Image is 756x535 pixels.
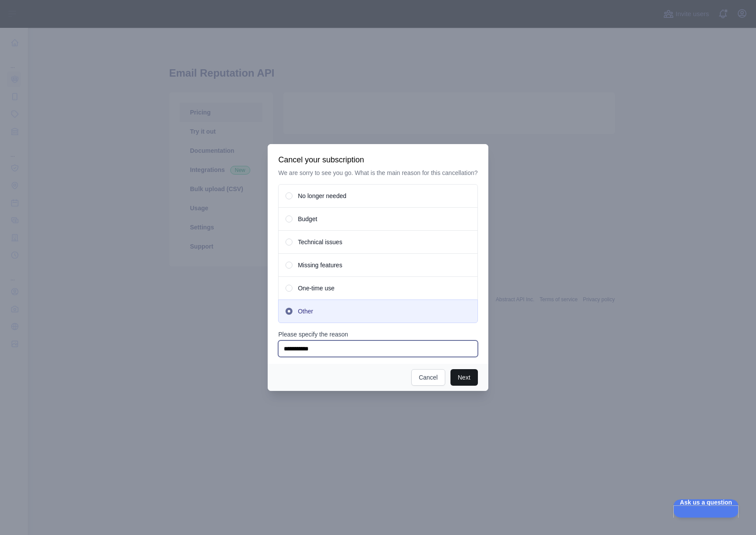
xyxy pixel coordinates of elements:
[411,369,445,386] button: Cancel
[673,499,739,518] iframe: Help Scout Beacon - Open
[298,307,313,316] span: Other
[298,238,342,246] span: Technical issues
[278,155,477,165] h3: Cancel your subscription
[450,369,478,386] button: Next
[298,215,317,223] span: Budget
[278,168,477,177] p: We are sorry to see you go. What is the main reason for this cancellation?
[298,261,342,269] span: Missing features
[298,284,334,293] span: One-time use
[278,330,477,339] label: Please specify the reason
[298,192,346,200] span: No longer needed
